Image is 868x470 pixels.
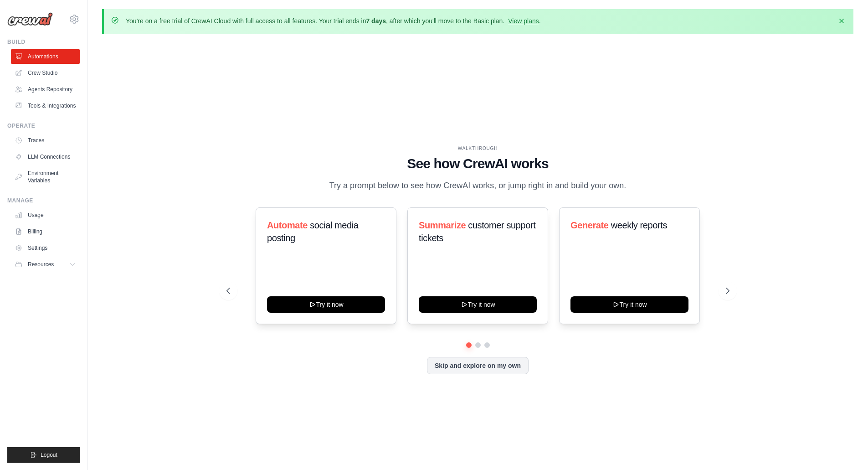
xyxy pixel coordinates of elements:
span: customer support tickets [419,220,535,243]
a: Settings [11,241,80,255]
span: social media posting [267,220,359,243]
p: You're on a free trial of CrewAI Cloud with full access to all features. Your trial ends in , aft... [126,16,541,26]
button: Try it now [267,296,385,313]
a: LLM Connections [11,150,80,164]
button: Skip and explore on my own [427,357,529,374]
p: Try a prompt below to see how CrewAI works, or jump right in and build your own. [325,179,631,192]
span: Resources [28,261,54,268]
span: Automate [267,220,308,230]
a: Traces [11,133,80,148]
a: Tools & Integrations [11,98,80,113]
span: Logout [41,451,57,459]
h1: See how CrewAI works [226,155,729,172]
div: Build [7,38,80,46]
img: Logo [7,12,53,26]
div: Manage [7,197,80,204]
button: Try it now [419,296,537,313]
button: Resources [11,257,80,272]
span: Generate [570,220,609,230]
span: weekly reports [611,220,667,230]
a: Agents Repository [11,82,80,97]
div: Operate [7,122,80,129]
a: Automations [11,49,80,64]
a: Usage [11,208,80,222]
a: View plans [508,17,539,25]
a: Crew Studio [11,66,80,80]
div: WALKTHROUGH [226,145,729,152]
strong: 7 days [366,17,386,25]
span: Summarize [419,220,466,230]
button: Try it now [570,296,688,313]
a: Billing [11,224,80,239]
a: Environment Variables [11,166,80,188]
button: Logout [7,447,80,463]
